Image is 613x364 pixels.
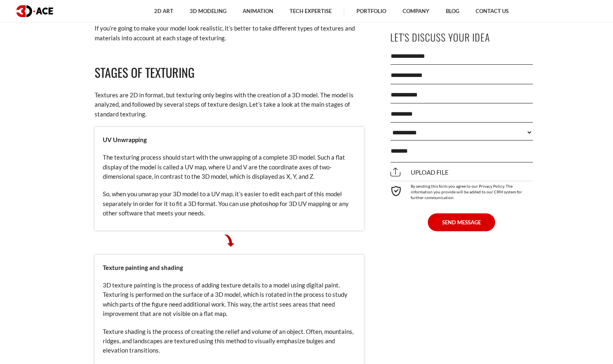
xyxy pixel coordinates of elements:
strong: Texture painting and shading [103,264,183,271]
p: 3D texture painting is the process of adding texture details to a model using digital paint. Text... [103,281,356,319]
img: logo dark [16,5,53,17]
p: Texture shading is the process of creating the relief and volume of an object. Often, mountains, ... [103,327,356,355]
span: Upload file [390,169,449,176]
p: So, when you unwrap your 3D model to a UV map, it’s easier to edit each part of this model separa... [103,189,356,218]
p: If you’re going to make your model look realistic, it’s better to take different types of texture... [95,24,364,43]
p: Let's Discuss Your Idea [390,28,533,46]
strong: UV Unwrapping [103,136,147,143]
div: By sending this form you agree to our Privacy Policy. The information you provide will be added t... [390,181,533,200]
p: Textures are 2D in format, but texturing only begins with the creation of a 3D model. The model i... [95,90,364,119]
button: SEND MESSAGE [428,213,495,231]
h2: Stages of Texturing [95,63,364,82]
p: The texturing process should start with the unwrapping of a complete 3D model. Such a flat displa... [103,153,356,181]
img: Pointer [223,235,235,247]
